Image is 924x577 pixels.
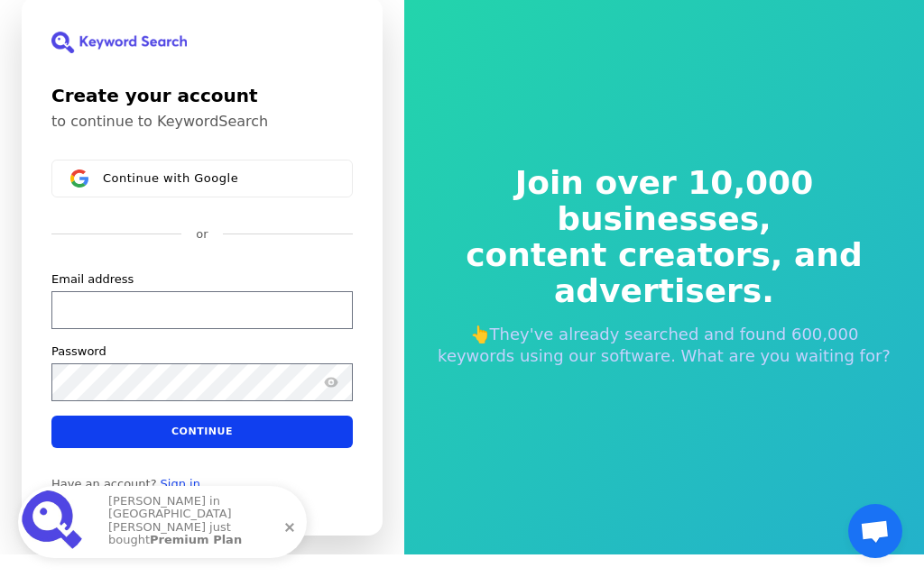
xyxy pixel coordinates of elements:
span: Join over 10,000 businesses, [433,166,895,238]
button: Sign in with GoogleContinue with Google [51,160,353,198]
a: Sign in [161,478,200,492]
p: 👆They've already searched and found 600,000 keywords using our software. What are you waiting for? [433,325,895,368]
div: Open chat [848,505,902,559]
label: Password [51,344,106,361]
img: KeywordSearch [51,32,187,54]
p: to continue to KeywordSearch [51,114,353,132]
span: Continue with Google [103,172,238,187]
p: or [196,227,208,243]
label: Email address [51,272,134,288]
img: Sign in with Google [70,170,88,188]
span: Have an account? [51,478,157,492]
button: Continue [51,417,353,449]
h1: Create your account [51,83,353,110]
img: Premium Plan [22,490,87,555]
span: content creators, and advertisers. [433,238,895,310]
strong: Premium Plan [150,534,242,547]
button: Show password [320,372,342,394]
p: [PERSON_NAME] in [GEOGRAPHIC_DATA][PERSON_NAME] just bought [108,496,289,550]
